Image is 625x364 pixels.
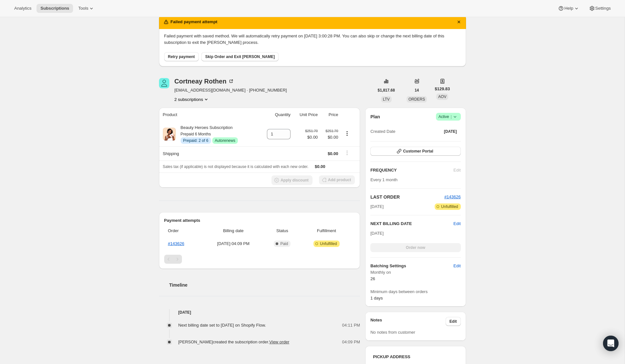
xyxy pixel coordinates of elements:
[305,129,318,133] small: $251.70
[168,54,195,59] span: Retry payment
[159,78,169,88] span: Cortneay Rothen
[441,204,458,209] span: Unfulfilled
[374,86,399,95] button: $1,817.68
[370,289,461,295] span: Minimum days between orders
[446,317,461,326] button: Edit
[215,138,235,143] span: Autorenews
[175,78,234,84] div: Cortneay Rothen
[415,88,419,93] span: 14
[169,282,360,288] h2: Timeline
[181,132,211,136] small: Prepaid 6 Months
[342,339,360,345] span: 04:09 PM
[370,147,461,156] button: Customer Portal
[201,52,279,61] button: Skip Order and Exit [PERSON_NAME]
[159,146,259,161] th: Shipping
[164,52,199,61] button: Retry payment
[454,17,463,26] button: Dismiss notification
[450,114,451,119] span: |
[564,6,573,11] span: Help
[370,128,395,135] span: Created Date
[37,4,73,13] button: Subscriptions
[315,164,325,169] span: $0.00
[585,4,615,13] button: Settings
[175,96,210,103] button: Product actions
[14,6,31,11] span: Analytics
[176,124,238,144] div: Beauty Heroes Subscription
[453,263,461,269] span: Edit
[78,6,88,11] span: Tools
[280,241,288,246] span: Paid
[266,228,298,234] span: Status
[403,149,433,154] span: Customer Portal
[554,4,583,13] button: Help
[370,269,461,276] span: Monthly on
[453,221,461,227] button: Edit
[74,4,99,13] button: Tools
[40,6,69,11] span: Subscriptions
[10,4,35,13] button: Analytics
[450,319,457,324] span: Edit
[370,296,383,300] span: 1 days
[370,317,446,326] h3: Notes
[325,129,338,133] small: $251.70
[383,97,390,102] span: LTV
[183,138,208,143] span: Prepaid: 2 of 6
[450,261,464,271] button: Edit
[164,217,355,224] h2: Payment attempts
[444,129,457,134] span: [DATE]
[595,6,611,11] span: Settings
[204,241,262,247] span: [DATE] · 04:09 PM
[370,177,397,182] span: Every 1 month
[159,309,360,316] h4: [DATE]
[305,134,318,141] span: $0.00
[440,127,461,136] button: [DATE]
[175,87,287,93] span: [EMAIL_ADDRESS][DOMAIN_NAME] · [PHONE_NUMBER]
[342,149,352,156] button: Shipping actions
[328,151,338,156] span: $0.00
[444,194,461,200] button: #143626
[178,323,266,328] span: Next billing date set to [DATE] on Shopify Flow.
[205,54,275,59] span: Skip Order and Exit [PERSON_NAME]
[370,113,380,120] h2: Plan
[269,339,289,344] a: View order
[439,113,458,120] span: Active
[171,19,217,25] h2: Failed payment attempt
[342,322,360,329] span: 04:11 PM
[320,241,337,246] span: Unfulfilled
[159,108,259,122] th: Product
[342,130,352,137] button: Product actions
[178,339,290,344] span: [PERSON_NAME] created the subscription order.
[408,97,425,102] span: ORDERS
[438,94,446,99] span: AOV
[292,108,320,122] th: Unit Price
[164,33,461,46] p: Failed payment with saved method. We will automatically retry payment on [DATE] 3:00:28 PM. You c...
[168,241,185,246] a: #143626
[164,255,355,264] nav: Pagination
[320,108,340,122] th: Price
[378,88,395,93] span: $1,817.68
[411,86,423,95] button: 14
[435,86,450,92] span: $129.83
[204,228,262,234] span: Billing date
[370,263,453,269] h6: Batching Settings
[370,330,415,335] span: No notes from customer
[370,194,444,200] h2: LAST ORDER
[370,276,375,281] span: 26
[259,108,292,122] th: Quantity
[370,203,384,210] span: [DATE]
[163,128,176,141] img: product img
[603,336,619,351] div: Open Intercom Messenger
[373,354,458,360] h3: PICKUP ADDRESS
[370,231,384,236] span: [DATE]
[370,221,453,227] h2: NEXT BILLING DATE
[164,224,202,238] th: Order
[370,167,453,173] h2: FREQUENCY
[322,134,338,141] span: $0.00
[163,164,309,169] span: Sales tax (if applicable) is not displayed because it is calculated with each new order.
[444,194,461,199] a: #143626
[302,228,351,234] span: Fulfillment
